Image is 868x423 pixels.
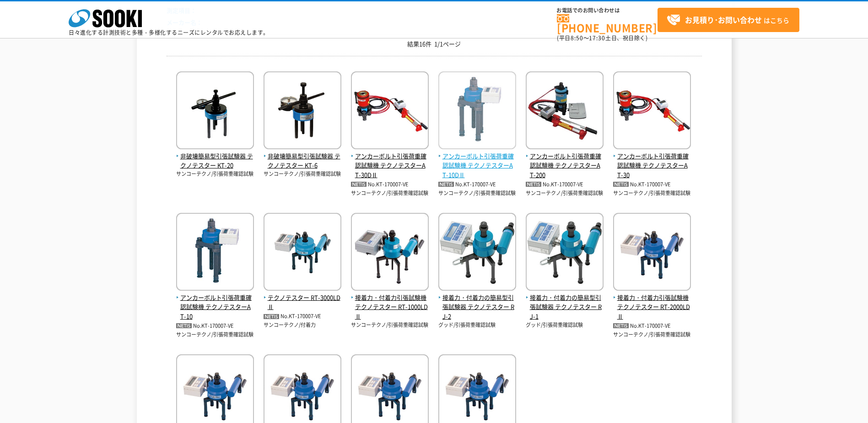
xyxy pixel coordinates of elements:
[526,180,604,190] p: No.KT-170007-VE
[557,8,658,13] span: お電話でのお問い合わせは
[176,283,254,321] a: アンカーボルト引張荷重確認試験機 テクノテスターAT-10
[264,283,341,312] a: テクノテスター RT-3000LDⅡ
[613,283,691,321] a: 接着力・付着力引張試験機 テクノテスター RT-2000LDⅡ
[176,293,254,321] span: アンカーボルト引張荷重確認試験機 テクノテスターAT-10
[264,213,341,293] img: RT-3000LDⅡ
[167,39,702,49] p: 結果16件 1/1ページ
[69,30,269,35] p: 日々進化する計測技術と多種・多様化するニーズにレンタルでお応えします。
[176,142,254,170] a: 非破壊簡易型引張試験器 テクノテスター KT-20
[351,213,429,293] img: テクノテスター RT-1000LDⅡ
[589,34,605,42] span: 17:30
[526,142,604,180] a: アンカーボルト引張荷重確認試験機 テクノテスターAT-200
[438,180,516,190] p: No.KT-170007-VE
[264,321,341,329] p: サンコーテクノ/付着力
[526,283,604,321] a: 接着力・付着力の簡易型引張試験器 テクノテスター RJ-1
[264,152,341,171] span: 非破壊簡易型引張試験器 テクノテスター KT-6
[264,71,341,152] img: テクノテスター KT-6
[264,293,341,312] span: テクノテスター RT-3000LDⅡ
[438,283,516,321] a: 接着力・付着力の簡易型引張試験器 テクノテスター RJ-2
[438,142,516,180] a: アンカーボルト引張荷重確認試験機 テクノテスターAT-10DⅡ
[613,321,691,331] p: No.KT-170007-VE
[667,13,789,27] span: はこちら
[351,71,429,152] img: テクノテスターAT-30DⅡ
[613,190,691,197] p: サンコーテクノ/引張荷重確認試験
[438,213,516,293] img: テクノテスター RJ-2
[658,8,799,32] a: お見積り･お問い合わせはこちら
[613,293,691,321] span: 接着力・付着力引張試験機 テクノテスター RT-2000LDⅡ
[557,34,647,42] span: (平日 ～ 土日、祝日除く)
[526,190,604,197] p: サンコーテクノ/引張荷重確認試験
[438,190,516,197] p: サンコーテクノ/引張荷重確認試験
[351,180,429,190] p: No.KT-170007-VE
[613,213,691,293] img: テクノテスター RT-2000LDⅡ
[438,152,516,180] span: アンカーボルト引張荷重確認試験機 テクノテスターAT-10DⅡ
[438,293,516,321] span: 接着力・付着力の簡易型引張試験器 テクノテスター RJ-2
[613,331,691,339] p: サンコーテクノ/引張荷重確認試験
[351,283,429,321] a: 接着力・付着力引張試験機 テクノテスター RT-1000LDⅡ
[613,142,691,180] a: アンカーボルト引張荷重確認試験機 テクノテスターAT-30
[176,152,254,171] span: 非破壊簡易型引張試験器 テクノテスター KT-20
[613,71,691,152] img: テクノテスターAT-30
[264,170,341,178] p: サンコーテクノ/引張荷重確認試験
[264,142,341,170] a: 非破壊簡易型引張試験器 テクノテスター KT-6
[526,321,604,329] p: グッド/引張荷重確認試験
[176,321,254,331] p: No.KT-170007-VE
[526,152,604,180] span: アンカーボルト引張荷重確認試験機 テクノテスターAT-200
[526,293,604,321] span: 接着力・付着力の簡易型引張試験器 テクノテスター RJ-1
[438,321,516,329] p: グッド/引張荷重確認試験
[176,170,254,178] p: サンコーテクノ/引張荷重確認試験
[351,152,429,180] span: アンカーボルト引張荷重確認試験機 テクノテスターAT-30DⅡ
[351,321,429,329] p: サンコーテクノ/引張荷重確認試験
[176,213,254,293] img: テクノテスターAT-10
[351,190,429,197] p: サンコーテクノ/引張荷重確認試験
[557,14,658,33] a: [PHONE_NUMBER]
[438,71,516,152] img: テクノテスターAT-10DⅡ
[176,331,254,339] p: サンコーテクノ/引張荷重確認試験
[613,152,691,180] span: アンカーボルト引張荷重確認試験機 テクノテスターAT-30
[613,180,691,190] p: No.KT-170007-VE
[264,312,341,321] p: No.KT-170007-VE
[351,142,429,180] a: アンカーボルト引張荷重確認試験機 テクノテスターAT-30DⅡ
[571,34,583,42] span: 8:50
[351,293,429,321] span: 接着力・付着力引張試験機 テクノテスター RT-1000LDⅡ
[685,14,762,25] strong: お見積り･お問い合わせ
[176,71,254,152] img: テクノテスター KT-20
[526,71,604,152] img: テクノテスターAT-200
[526,213,604,293] img: テクノテスター RJ-1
